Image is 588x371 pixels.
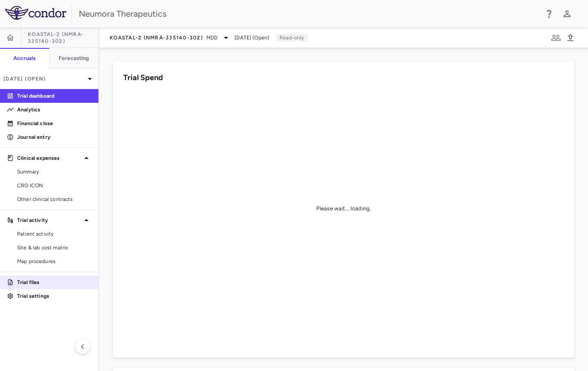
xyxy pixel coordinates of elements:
[17,292,92,300] p: Trial settings
[17,154,81,162] p: Clinical expenses
[28,31,98,45] span: KOASTAL-2 (NMRA-335140-302)
[17,182,92,189] span: CRO ICON
[13,54,36,62] h6: Accruals
[3,75,85,83] p: [DATE] (Open)
[276,34,307,42] p: Read-only
[17,230,92,238] span: Patient activity
[17,195,92,203] span: Other clinical contracts
[17,133,92,141] p: Journal entry
[17,216,81,224] p: Trial activity
[17,168,92,176] span: Summary
[235,34,269,42] span: [DATE] (Open)
[17,120,92,127] p: Financial close
[59,54,89,62] h6: Forecasting
[17,244,92,251] span: Site & lab cost matrix
[206,34,217,42] span: MDD
[316,205,371,212] div: Please wait... loading.
[123,72,163,84] h6: Trial Spend
[17,106,92,114] p: Analytics
[110,34,203,41] span: KOASTAL-2 (NMRA-335140-302)
[17,278,92,286] p: Trial files
[79,7,538,20] div: Neumora Therapeutics
[5,6,66,20] img: logo-full-SnFGN8VE.png
[17,92,92,100] p: Trial dashboard
[17,257,92,265] span: Map procedures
